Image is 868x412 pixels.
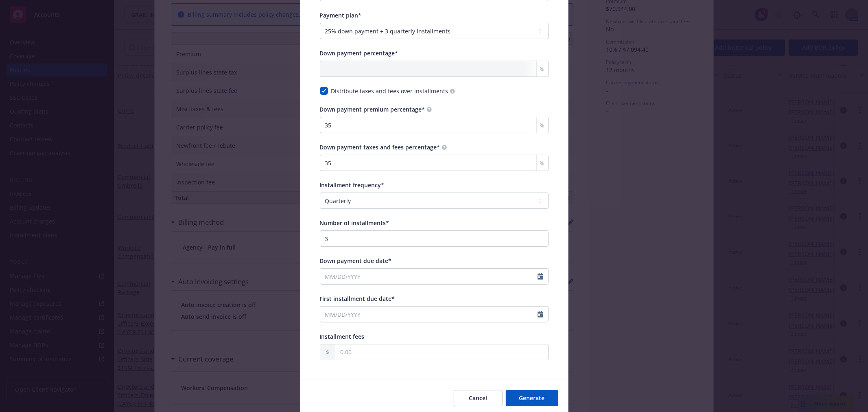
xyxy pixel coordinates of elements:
[540,121,545,129] span: %
[538,311,543,318] svg: Calendar
[538,273,543,280] svg: Calendar
[320,219,389,227] span: Number of installments*
[320,181,385,189] span: Installment frequency*
[320,269,538,284] input: MM/DD/YYYY
[454,390,503,406] button: Cancel
[320,49,398,57] span: Down payment percentage*
[320,333,365,340] span: Installment fees
[331,87,455,95] span: Distribute taxes and fees over installments
[540,159,545,167] span: %
[540,65,545,73] span: %
[335,344,548,360] input: 0.00
[320,295,395,302] span: First installment due date*
[320,11,362,19] span: Payment plan*
[320,257,392,265] span: Down payment due date*
[320,143,440,151] span: Down payment taxes and fees percentage*
[506,390,558,406] button: Generate
[320,307,538,322] input: MM/DD/YYYY
[320,105,425,113] span: Down payment premium percentage*
[331,87,448,95] span: Distribute taxes and fees over installments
